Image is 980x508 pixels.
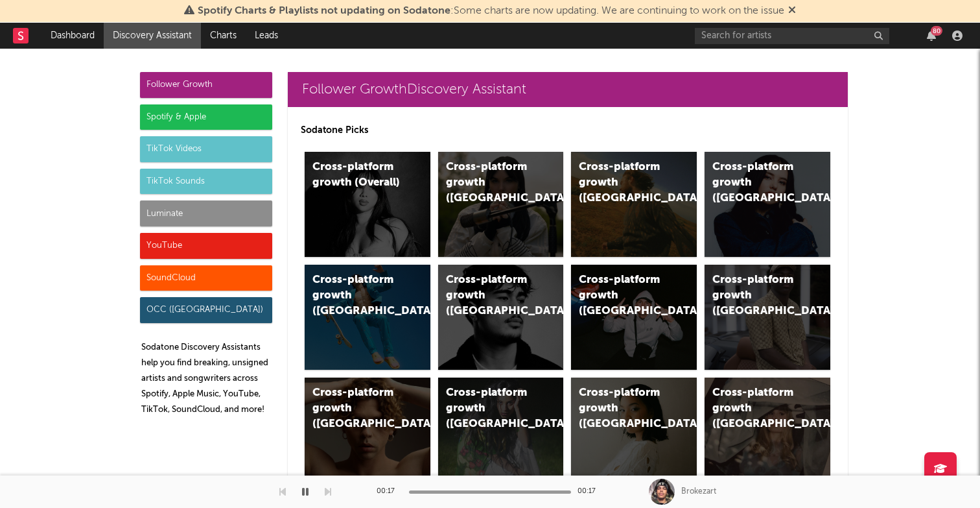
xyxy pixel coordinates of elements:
[571,378,697,483] a: Cross-platform growth ([GEOGRAPHIC_DATA])
[312,385,401,432] div: Cross-platform growth ([GEOGRAPHIC_DATA])
[104,23,201,49] a: Discovery Assistant
[140,72,272,98] div: Follower Growth
[140,265,272,291] div: SoundCloud
[140,136,272,162] div: TikTok Videos
[446,160,534,206] div: Cross-platform growth ([GEOGRAPHIC_DATA])
[305,265,430,370] a: Cross-platform growth ([GEOGRAPHIC_DATA])
[198,6,784,16] span: : Some charts are now updating. We are continuing to work on the issue
[712,272,800,319] div: Cross-platform growth ([GEOGRAPHIC_DATA])
[705,265,830,370] a: Cross-platform growth ([GEOGRAPHIC_DATA])
[788,6,796,16] span: Dismiss
[579,160,667,206] div: Cross-platform growth ([GEOGRAPHIC_DATA])
[140,104,272,130] div: Spotify & Apple
[312,272,401,319] div: Cross-platform growth ([GEOGRAPHIC_DATA])
[140,233,272,259] div: YouTube
[140,169,272,195] div: TikTok Sounds
[712,160,800,206] div: Cross-platform growth ([GEOGRAPHIC_DATA])
[438,265,564,370] a: Cross-platform growth ([GEOGRAPHIC_DATA])
[571,265,697,370] a: Cross-platform growth ([GEOGRAPHIC_DATA]/GSA)
[705,152,830,257] a: Cross-platform growth ([GEOGRAPHIC_DATA])
[446,272,534,319] div: Cross-platform growth ([GEOGRAPHIC_DATA])
[438,378,564,483] a: Cross-platform growth ([GEOGRAPHIC_DATA])
[705,378,830,483] a: Cross-platform growth ([GEOGRAPHIC_DATA])
[41,23,104,49] a: Dashboard
[305,378,430,483] a: Cross-platform growth ([GEOGRAPHIC_DATA])
[246,23,287,49] a: Leads
[577,484,603,500] div: 00:17
[140,297,272,323] div: OCC ([GEOGRAPHIC_DATA])
[288,72,848,107] a: Follower GrowthDiscovery Assistant
[931,26,942,36] div: 80
[681,486,716,498] div: Brokezart
[579,385,667,432] div: Cross-platform growth ([GEOGRAPHIC_DATA])
[571,152,697,257] a: Cross-platform growth ([GEOGRAPHIC_DATA])
[712,385,800,432] div: Cross-platform growth ([GEOGRAPHIC_DATA])
[201,23,246,49] a: Charts
[377,484,402,500] div: 00:17
[927,30,936,41] button: 80
[301,123,835,138] p: Sodatone Picks
[305,152,430,257] a: Cross-platform growth (Overall)
[312,160,401,191] div: Cross-platform growth (Overall)
[141,340,272,418] p: Sodatone Discovery Assistants help you find breaking, unsigned artists and songwriters across Spo...
[695,28,889,44] input: Search for artists
[446,385,534,432] div: Cross-platform growth ([GEOGRAPHIC_DATA])
[579,272,667,319] div: Cross-platform growth ([GEOGRAPHIC_DATA]/GSA)
[438,152,564,257] a: Cross-platform growth ([GEOGRAPHIC_DATA])
[198,6,450,16] span: Spotify Charts & Playlists not updating on Sodatone
[140,200,272,226] div: Luminate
